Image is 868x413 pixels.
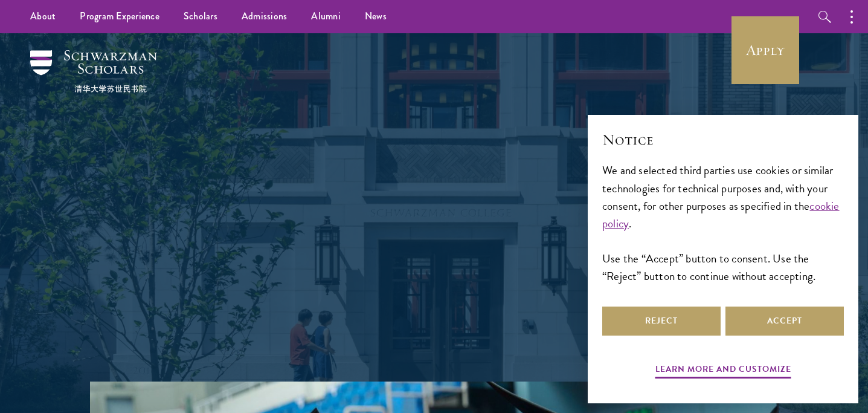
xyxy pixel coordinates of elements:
img: Schwarzman Scholars [30,50,157,93]
a: Apply [731,16,799,84]
div: We and selected third parties use cookies or similar technologies for technical purposes and, wit... [602,161,844,284]
h2: Notice [602,129,844,150]
button: Accept [725,307,844,336]
a: cookie policy [602,197,840,232]
button: Learn more and customize [655,362,791,380]
button: Reject [602,307,721,336]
